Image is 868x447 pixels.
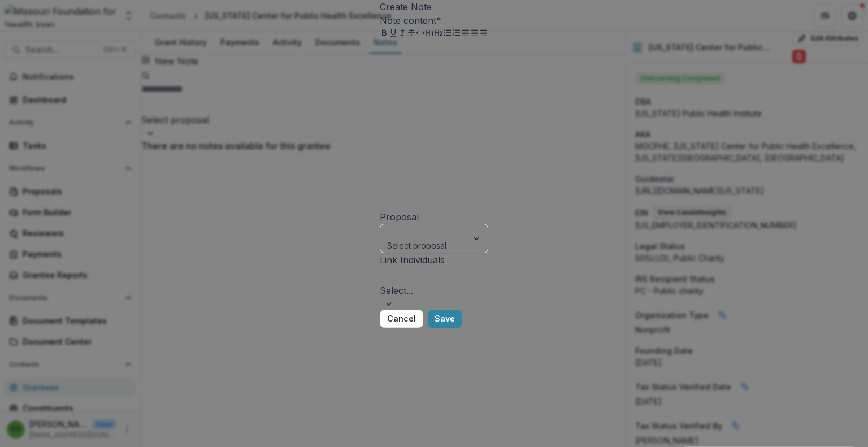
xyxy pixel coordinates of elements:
button: Align Right [479,27,488,41]
button: Italicize [398,27,407,41]
label: Proposal [380,211,419,223]
button: Strike [407,27,416,41]
button: Cancel [380,310,423,328]
button: Align Left [461,27,470,41]
button: Bold [380,27,389,41]
div: Select proposal [387,240,454,251]
label: Note content [380,15,441,26]
button: Heading 1 [425,27,434,41]
button: Bullet List [443,27,452,41]
button: Heading 2 [434,27,443,41]
button: Save [428,310,462,328]
button: Align Center [470,27,479,41]
div: Select... [380,284,451,297]
button: Code [416,27,425,41]
label: Link Individuals [380,254,445,266]
button: Underline [389,27,398,41]
button: Ordered List [452,27,461,41]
